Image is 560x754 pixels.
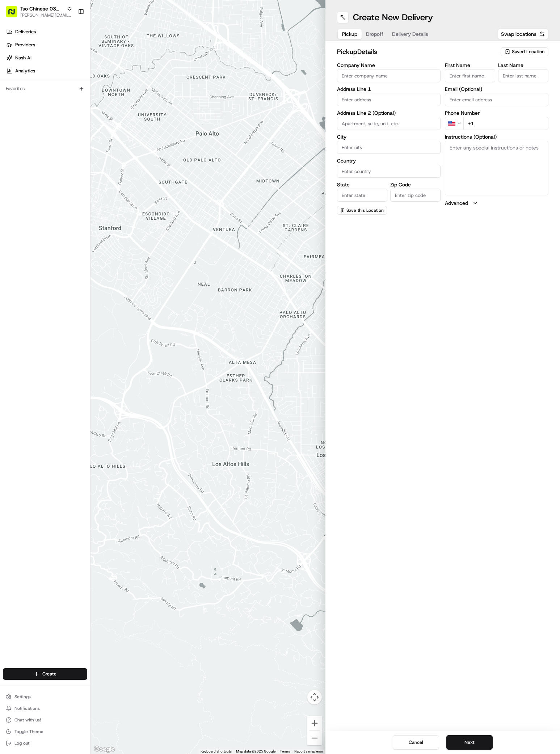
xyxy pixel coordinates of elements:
img: 8571987876998_91fb9ceb93ad5c398215_72.jpg [15,69,28,82]
div: Favorites [3,83,87,94]
img: Nash [7,7,22,22]
input: Enter state [337,189,387,202]
span: Swap locations [501,30,536,38]
input: Clear [19,47,119,54]
input: Enter zip code [390,189,441,202]
span: • [79,132,81,138]
span: Pickup [342,30,357,38]
div: 📗 [7,163,13,168]
img: 1736555255976-a54dd68f-1ca7-489b-9aae-adbdc363a1c4 [7,69,20,82]
button: Map camera controls [307,690,322,704]
a: Deliveries [3,26,90,38]
label: Email (Optional) [445,87,548,92]
button: Start new chat [123,71,132,80]
button: Log out [3,738,87,748]
button: Zoom out [307,731,322,745]
span: Deliveries [15,29,36,35]
span: Providers [15,42,35,48]
button: Zoom in [307,716,322,730]
span: Wisdom [PERSON_NAME] [22,132,77,138]
button: Swap locations [498,28,548,40]
input: Apartment, suite, unit, etc. [337,117,441,130]
span: [DATE] [101,112,115,118]
span: • [97,112,99,118]
button: Cancel [393,735,439,750]
span: Knowledge Base [14,162,55,169]
img: Google [92,745,116,754]
span: Save this Location [346,207,384,213]
span: Settings [14,694,31,700]
a: Open this area in Google Maps (opens a new window) [92,745,116,754]
span: Nash AI [15,55,31,61]
label: Country [337,158,441,163]
a: 📗Knowledge Base [4,159,58,172]
span: Pylon [72,180,88,185]
img: Antonia (Store Manager) [7,105,19,117]
a: Analytics [3,65,90,77]
a: Nash AI [3,52,90,64]
span: Notifications [14,705,40,711]
button: Next [446,735,493,750]
p: Welcome 👋 [7,29,132,41]
img: 1736555255976-a54dd68f-1ca7-489b-9aae-adbdc363a1c4 [14,132,20,138]
button: Chat with us! [3,715,87,725]
span: [DATE] [83,132,97,138]
button: Tso Chinese 03 TsoCo[PERSON_NAME][EMAIL_ADDRESS][DOMAIN_NAME] [3,3,75,20]
input: Enter city [337,141,441,154]
div: 💻 [61,163,67,168]
span: Saved Location [512,49,544,55]
button: Notifications [3,703,87,713]
button: Advanced [445,199,548,207]
label: Last Name [498,63,548,68]
h1: Create New Delivery [353,12,433,23]
label: First Name [445,63,495,68]
img: Wisdom Oko [7,125,19,139]
a: Powered byPylon [51,179,88,185]
a: Report a map error [294,749,323,753]
a: Terms [280,749,290,753]
div: Past conversations [7,94,46,100]
span: Log out [14,740,29,746]
label: Instructions (Optional) [445,134,548,139]
button: Create [3,668,87,680]
h2: pickup Details [337,47,497,57]
label: Company Name [337,63,441,68]
a: Providers [3,39,90,51]
input: Enter last name [498,69,548,82]
label: Address Line 1 [337,87,441,92]
span: Toggle Theme [14,729,43,734]
span: Chat with us! [14,717,41,723]
span: Map data ©2025 Google [236,749,275,753]
button: See all [112,93,132,101]
input: Enter first name [445,69,495,82]
button: Keyboard shortcuts [201,749,232,754]
button: Settings [3,692,87,702]
span: Analytics [15,68,35,74]
button: [PERSON_NAME][EMAIL_ADDRESS][DOMAIN_NAME] [20,12,72,18]
span: Dropoff [366,30,383,38]
input: Enter company name [337,69,441,82]
button: Tso Chinese 03 TsoCo [20,5,64,12]
div: Start new chat [33,69,119,76]
span: Create [42,671,56,677]
label: Phone Number [445,110,548,115]
label: Advanced [445,199,468,207]
button: Saved Location [501,47,548,57]
span: API Documentation [68,162,116,169]
input: Enter address [337,93,441,106]
input: Enter country [337,165,441,178]
button: Save this Location [337,206,387,215]
span: Delivery Details [392,30,428,38]
label: Address Line 2 (Optional) [337,110,441,115]
label: State [337,182,387,187]
div: We're available if you need us! [33,76,100,82]
span: [PERSON_NAME] (Store Manager) [22,112,95,118]
a: 💻API Documentation [58,159,119,172]
input: Enter email address [445,93,548,106]
label: Zip Code [390,182,441,187]
label: City [337,134,441,139]
input: Enter phone number [463,117,548,130]
button: Toggle Theme [3,726,87,737]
